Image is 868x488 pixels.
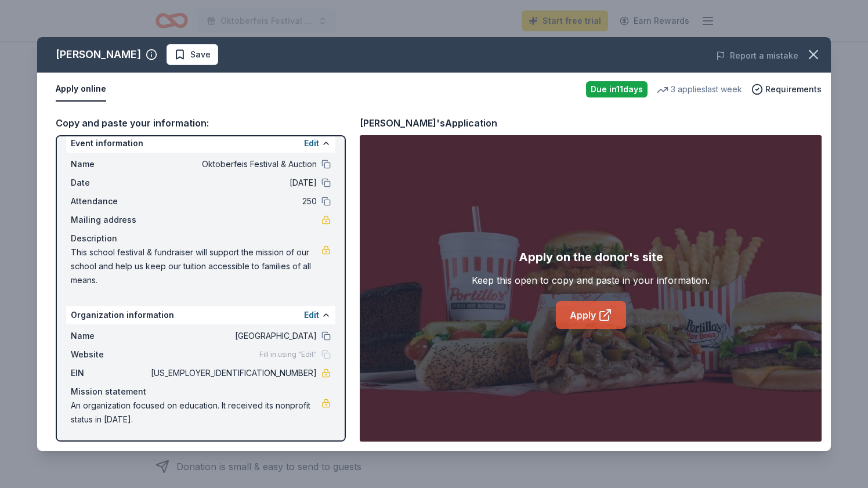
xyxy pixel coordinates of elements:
div: Due in 11 days [586,81,648,97]
button: Apply online [56,77,106,102]
span: This school festival & fundraiser will support the mission of our school and help us keep our tui... [71,245,321,287]
span: Fill in using "Edit" [259,350,317,359]
span: Oktoberfeis Festival & Auction [149,157,317,171]
span: 250 [149,194,317,208]
div: Organization information [66,306,335,324]
div: [PERSON_NAME] [56,45,141,64]
span: Attendance [71,194,149,208]
button: Edit [304,308,319,322]
button: Report a mistake [716,49,798,63]
button: Edit [304,136,319,150]
div: 3 applies last week [657,82,742,96]
div: Event information [66,134,335,153]
span: [US_EMPLOYER_IDENTIFICATION_NUMBER] [149,366,317,380]
span: Requirements [765,82,822,96]
span: [DATE] [149,176,317,190]
div: Description [71,232,331,245]
span: EIN [71,366,149,380]
span: [GEOGRAPHIC_DATA] [149,329,317,343]
span: Mailing address [71,213,149,227]
div: [PERSON_NAME]'s Application [360,115,497,131]
span: An organization focused on education. It received its nonprofit status in [DATE]. [71,399,321,426]
div: Copy and paste your information: [56,115,346,131]
span: Save [190,48,211,62]
button: Requirements [751,82,822,96]
span: Date [71,176,149,190]
div: Keep this open to copy and paste in your information. [472,273,710,287]
div: Mission statement [71,385,331,399]
span: Name [71,157,149,171]
span: Name [71,329,149,343]
button: Save [167,44,218,65]
div: Apply on the donor's site [519,248,663,266]
span: Website [71,348,149,362]
a: Apply [556,301,626,329]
